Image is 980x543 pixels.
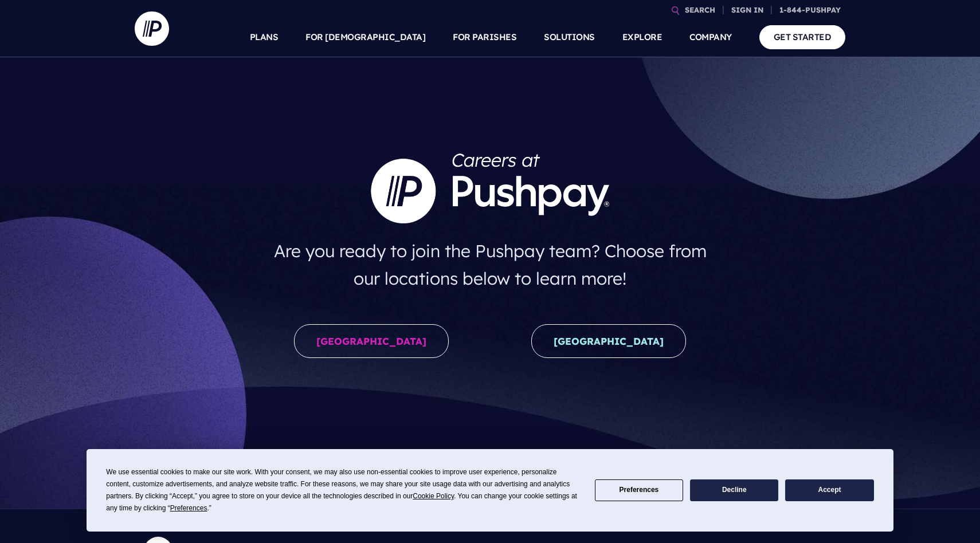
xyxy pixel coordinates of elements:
div: Cookie Consent Prompt [87,449,893,532]
span: Cookie Policy [413,492,454,500]
span: Preferences [170,504,207,512]
a: FOR [DEMOGRAPHIC_DATA] [305,17,425,57]
a: GET STARTED [759,25,846,49]
a: COMPANY [689,17,732,57]
div: We use essential cookies to make our site work. With your consent, we may also use non-essential ... [106,466,581,514]
button: Accept [785,479,873,502]
button: Preferences [595,479,683,502]
button: Decline [690,479,778,502]
a: EXPLORE [622,17,663,57]
a: [GEOGRAPHIC_DATA] [294,324,449,358]
a: [GEOGRAPHIC_DATA] [531,324,686,358]
a: FOR PARISHES [453,17,516,57]
h4: Are you ready to join the Pushpay team? Choose from our locations below to learn more! [262,233,718,297]
a: SOLUTIONS [544,17,595,57]
a: PLANS [250,17,279,57]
